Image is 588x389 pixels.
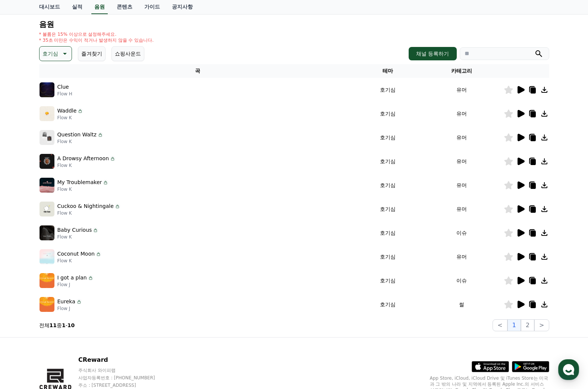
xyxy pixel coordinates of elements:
[40,249,54,264] img: music
[78,367,169,373] p: 주식회사 와이피랩
[40,297,54,312] img: music
[57,274,87,282] p: I got a plan
[57,250,95,258] p: Coconut Moon
[356,221,420,245] td: 호기심
[57,162,116,168] p: Flow K
[57,115,84,121] p: Flow K
[49,236,96,255] a: 대화
[57,107,77,115] p: Waddle
[57,186,109,192] p: Flow K
[40,178,54,193] img: music
[78,355,169,364] p: CReward
[57,306,82,311] p: Flow J
[356,173,420,197] td: 호기심
[40,202,54,216] img: music
[420,221,504,245] td: 이슈
[420,173,504,197] td: 유머
[534,319,549,331] button: >
[356,149,420,173] td: 호기심
[39,46,72,61] button: 호기심
[111,46,144,61] button: 쇼핑사운드
[40,106,54,121] img: music
[57,131,97,139] p: Question Waltz
[57,139,103,145] p: Flow K
[420,64,504,78] th: 카테고리
[50,322,57,328] strong: 11
[57,210,120,216] p: Flow K
[39,37,154,43] p: * 35초 미만은 수익이 적거나 발생하지 않을 수 있습니다.
[420,197,504,221] td: 유머
[62,322,66,328] strong: 1
[356,126,420,149] td: 호기심
[96,236,143,255] a: 설정
[57,258,101,264] p: Flow K
[40,154,54,169] img: music
[39,64,356,78] th: 곡
[78,46,106,61] button: 즐겨찾기
[40,82,54,97] img: music
[39,322,75,329] p: 전체 중 -
[356,64,420,78] th: 테마
[356,245,420,269] td: 호기심
[57,298,75,306] p: Eureka
[420,245,504,269] td: 유머
[420,269,504,292] td: 이슈
[68,248,77,254] span: 대화
[409,47,456,60] button: 채널 등록하기
[420,102,504,126] td: 유머
[57,282,94,288] p: Flow J
[39,20,549,28] h4: 음원
[23,247,28,253] span: 홈
[2,236,49,255] a: 홈
[57,91,72,97] p: Flow H
[521,319,534,331] button: 2
[67,322,75,328] strong: 10
[356,78,420,102] td: 호기심
[356,292,420,316] td: 호기심
[43,48,58,59] p: 호기심
[57,234,99,240] p: Flow K
[40,130,54,145] img: music
[356,197,420,221] td: 호기심
[57,155,109,162] p: A Drowsy Afternoon
[507,319,521,331] button: 1
[356,102,420,126] td: 호기심
[420,149,504,173] td: 유머
[420,78,504,102] td: 유머
[57,178,102,186] p: My Troublemaker
[39,31,154,37] p: * 볼륨은 15% 이상으로 설정해주세요.
[420,126,504,149] td: 유머
[356,269,420,292] td: 호기심
[420,292,504,316] td: 썰
[40,225,54,240] img: music
[40,273,54,288] img: music
[78,382,169,388] p: 주소 : [STREET_ADDRESS]
[115,247,124,253] span: 설정
[57,202,114,210] p: Cuckoo & Nightingale
[78,375,169,381] p: 사업자등록번호 : [PHONE_NUMBER]
[57,226,92,234] p: Baby Curious
[493,319,507,331] button: <
[57,83,69,91] p: Clue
